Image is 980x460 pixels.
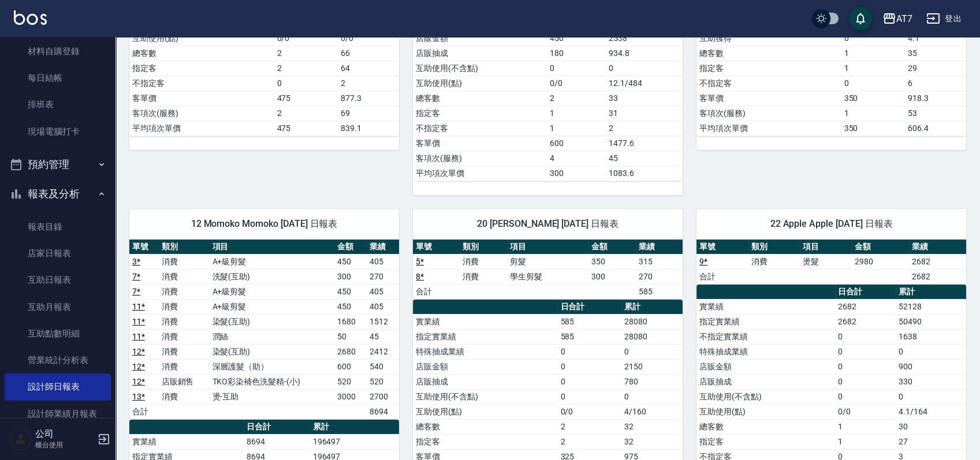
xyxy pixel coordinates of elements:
[748,254,800,269] td: 消費
[547,106,606,121] td: 1
[841,46,904,61] td: 1
[129,404,159,419] td: 合計
[621,434,683,449] td: 32
[338,91,399,106] td: 877.3
[800,254,852,269] td: 燙髮
[5,38,111,65] a: 材料自購登錄
[905,121,966,136] td: 606.4
[35,440,94,450] p: 櫃台使用
[334,329,367,344] td: 50
[367,269,399,284] td: 270
[310,420,399,435] th: 累計
[621,359,683,374] td: 2150
[334,374,367,389] td: 520
[621,314,683,329] td: 28080
[413,240,683,300] table: a dense table
[129,46,274,61] td: 總客數
[852,240,909,255] th: 金額
[852,254,909,269] td: 2980
[896,434,966,449] td: 27
[5,401,111,427] a: 設計師業績月報表
[367,240,399,255] th: 業績
[588,269,635,284] td: 300
[557,404,621,419] td: 0/0
[338,76,399,91] td: 2
[334,314,367,329] td: 1680
[5,149,111,179] button: 預約管理
[274,121,337,136] td: 475
[606,46,683,61] td: 934.8
[905,31,966,46] td: 4.1
[210,389,335,404] td: 燙-互助
[905,46,966,61] td: 35
[129,106,274,121] td: 客項次(服務)
[460,254,506,269] td: 消費
[367,284,399,299] td: 405
[696,31,841,46] td: 互助獲得
[835,359,896,374] td: 0
[129,31,274,46] td: 互助使用(點)
[129,61,274,76] td: 指定客
[5,294,111,320] a: 互助月報表
[547,46,606,61] td: 180
[896,329,966,344] td: 1638
[835,404,896,419] td: 0/0
[5,179,111,209] button: 報表及分析
[274,106,337,121] td: 2
[413,284,460,299] td: 合計
[413,240,460,255] th: 單號
[367,404,399,419] td: 8694
[507,269,588,284] td: 學生剪髮
[696,374,835,389] td: 店販抽成
[159,269,210,284] td: 消費
[427,218,669,230] span: 20 [PERSON_NAME] [DATE] 日報表
[210,269,335,284] td: 洗髮(互助)
[5,65,111,91] a: 每日結帳
[413,61,547,76] td: 互助使用(不含點)
[621,374,683,389] td: 780
[606,106,683,121] td: 31
[841,61,904,76] td: 1
[547,121,606,136] td: 1
[210,359,335,374] td: 深層護髮（助）
[507,240,588,255] th: 項目
[244,420,310,435] th: 日合計
[413,434,557,449] td: 指定客
[621,419,683,434] td: 32
[507,254,588,269] td: 剪髮
[413,151,547,166] td: 客項次(服務)
[710,218,952,230] span: 22 Apple Apple [DATE] 日報表
[35,428,94,440] h5: 公司
[696,121,841,136] td: 平均項次單價
[334,284,367,299] td: 450
[696,299,835,314] td: 實業績
[5,347,111,373] a: 營業統計分析表
[413,389,557,404] td: 互助使用(不含點)
[159,374,210,389] td: 店販銷售
[835,299,896,314] td: 2682
[557,419,621,434] td: 2
[696,359,835,374] td: 店販金額
[606,31,683,46] td: 2538
[696,404,835,419] td: 互助使用(點)
[696,419,835,434] td: 總客數
[413,121,547,136] td: 不指定客
[159,359,210,374] td: 消費
[606,121,683,136] td: 2
[413,344,557,359] td: 特殊抽成業績
[367,359,399,374] td: 540
[896,389,966,404] td: 0
[588,254,635,269] td: 350
[244,434,310,449] td: 8694
[5,267,111,293] a: 互助日報表
[557,434,621,449] td: 2
[338,121,399,136] td: 839.1
[413,76,547,91] td: 互助使用(點)
[367,374,399,389] td: 520
[922,8,966,29] button: 登出
[636,254,683,269] td: 315
[696,76,841,91] td: 不指定客
[896,285,966,300] th: 累計
[274,61,337,76] td: 2
[129,240,159,255] th: 單號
